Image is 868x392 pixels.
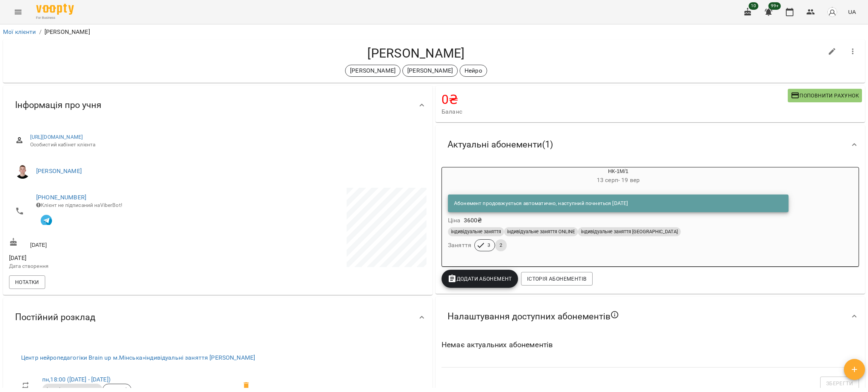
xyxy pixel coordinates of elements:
li: / [39,27,41,36]
button: Menu [9,3,27,21]
h4: [PERSON_NAME] [9,46,823,61]
span: індивідуальне заняття ONLINE [504,228,578,235]
span: Баланс [442,107,788,116]
div: НК-1М/1 [442,167,795,185]
p: [PERSON_NAME] [350,66,396,75]
button: НК-1М/113 серп- 19 верАбонемент продовжується автоматично, наступний почнеться [DATE]Ціна3600₴інд... [442,167,795,260]
span: 3 [483,242,495,249]
span: індивідуальне заняття [448,228,504,235]
button: UA [845,5,859,19]
h6: Заняття [448,240,471,251]
div: Актуальні абонементи(1) [436,125,865,164]
p: [PERSON_NAME] [407,66,453,75]
span: Історія абонементів [527,274,587,283]
h4: 0 ₴ [442,92,788,107]
p: Нейро [465,66,482,75]
div: [PERSON_NAME] [345,65,400,77]
span: Постійний розклад [15,311,95,323]
p: 3600 ₴ [464,216,482,225]
div: Абонемент продовжується автоматично, наступний почнеться [DATE] [454,197,628,210]
span: Додати Абонемент [448,274,512,283]
div: Постійний розклад [3,298,432,337]
a: Мої клієнти [3,28,36,35]
a: [URL][DOMAIN_NAME] [30,134,83,140]
span: For Business [36,15,74,20]
h6: Немає актуальних абонементів [442,339,859,351]
button: Нотатки [9,275,45,289]
span: Налаштування доступних абонементів [448,310,619,322]
span: Поповнити рахунок [791,91,859,100]
button: Історія абонементів [521,272,593,286]
span: Клієнт не підписаний на ViberBot! [36,202,122,208]
p: Дата створення [9,263,216,270]
button: Поповнити рахунок [788,89,862,102]
img: Telegram [41,215,52,226]
button: Додати Абонемент [442,270,518,288]
div: Інформація про учня [3,86,432,125]
span: 13 серп - 19 вер [597,176,640,184]
a: [PERSON_NAME] [36,167,82,175]
div: Налаштування доступних абонементів [436,297,865,336]
span: [DATE] [9,254,216,263]
a: [PHONE_NUMBER] [36,194,86,201]
span: індивідуальне заняття [GEOGRAPHIC_DATA] [578,228,681,235]
nav: breadcrumb [3,27,865,36]
span: 2 [495,242,507,249]
span: Нотатки [15,278,39,287]
div: [DATE] [8,236,218,250]
img: Гайдук Артем [15,164,30,179]
img: avatar_s.png [827,7,837,17]
img: Voopty Logo [36,4,74,15]
span: 10 [749,2,758,10]
span: Особистий кабінет клієнта [30,141,420,149]
span: Актуальні абонементи ( 1 ) [448,139,553,150]
div: Нейро [460,65,487,77]
svg: Якщо не обрано жодного, клієнт зможе побачити всі публічні абонементи [610,310,619,319]
h6: Ціна [448,215,461,226]
div: [PERSON_NAME] [402,65,458,77]
span: Інформація про учня [15,99,101,111]
button: Клієнт підписаний на VooptyBot [36,209,57,229]
span: UA [848,8,856,16]
span: 99+ [769,2,781,10]
p: [PERSON_NAME] [44,27,90,36]
a: Центр нейропедагогіки Brain up м.Мінська»індивідуальні заняття [PERSON_NAME] [21,354,255,361]
a: пн,18:00 ([DATE] - [DATE]) [42,376,110,383]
